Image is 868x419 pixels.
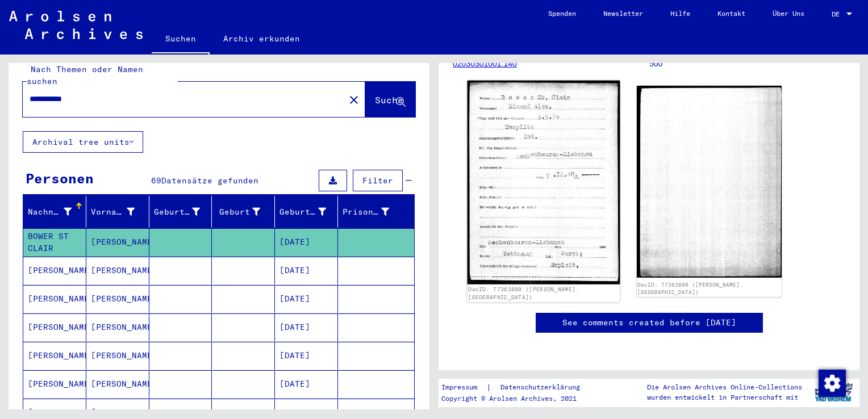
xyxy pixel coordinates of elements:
button: Clear [343,88,365,111]
img: Zustimmung ändern [819,370,846,397]
div: Geburt‏ [216,206,260,218]
mat-header-cell: Geburt‏ [212,196,275,228]
mat-icon: close [347,93,361,107]
img: Arolsen_neg.svg [9,11,143,39]
button: Suche [365,82,415,117]
img: 002.jpg [637,86,782,278]
div: | [441,382,594,393]
span: Suche [375,94,403,106]
div: Geburtsdatum [279,203,340,221]
mat-cell: [PERSON_NAME]. [86,228,149,256]
div: Geburtsdatum [279,206,326,218]
div: Prisoner # [343,203,403,221]
span: DE [832,10,844,18]
div: Geburt‏ [216,203,274,221]
img: yv_logo.png [812,378,855,407]
mat-header-cell: Geburtsname [149,196,212,228]
span: 69 [151,175,161,186]
mat-header-cell: Geburtsdatum [275,196,338,228]
mat-cell: [DATE] [275,257,338,284]
mat-header-cell: Vorname [86,196,149,228]
mat-cell: [PERSON_NAME] [86,342,149,370]
mat-label: Nach Themen oder Namen suchen [27,64,143,86]
mat-cell: [PERSON_NAME] [86,257,149,284]
p: wurden entwickelt in Partnerschaft mit [647,392,802,403]
p: Copyright © Arolsen Archives, 2021 [441,393,594,404]
a: Datenschutzerklärung [491,382,594,393]
mat-cell: [DATE] [275,370,338,398]
img: 001.jpg [468,81,620,284]
p: 500 [649,58,845,70]
button: Archival tree units [23,131,143,153]
div: Geburtsname [154,206,201,218]
mat-cell: [DATE] [275,342,338,370]
div: Geburtsname [154,203,215,221]
mat-cell: [PERSON_NAME] [23,257,86,284]
mat-cell: [PERSON_NAME] [23,285,86,313]
mat-header-cell: Nachname [23,196,86,228]
mat-cell: [PERSON_NAME] [23,370,86,398]
a: Archiv erkunden [210,25,314,52]
a: Impressum [441,382,486,393]
mat-cell: BOWER ST CLAIR [23,228,86,256]
a: DocID: 77363880 ([PERSON_NAME]. [GEOGRAPHIC_DATA]) [637,282,743,296]
div: Vorname [91,203,149,221]
mat-cell: [PERSON_NAME] [23,342,86,370]
div: Prisoner # [343,206,389,218]
span: Filter [362,175,393,186]
mat-cell: [DATE] [275,285,338,313]
button: Filter [353,170,403,191]
mat-cell: [PERSON_NAME] [86,313,149,341]
span: Datensätze gefunden [161,175,258,186]
a: DocID: 77363880 ([PERSON_NAME]. [GEOGRAPHIC_DATA]) [468,286,579,301]
mat-cell: [PERSON_NAME] [86,370,149,398]
p: Die Arolsen Archives Online-Collections [647,382,802,392]
a: 02030301001.140 [453,59,517,68]
a: See comments created before [DATE] [562,317,736,329]
mat-header-cell: Prisoner # [338,196,414,228]
mat-cell: [PERSON_NAME] [86,285,149,313]
mat-cell: [DATE] [275,313,338,341]
div: Nachname [28,206,72,218]
div: Nachname [28,203,86,221]
div: Vorname [91,206,135,218]
a: Suchen [152,25,210,55]
div: Personen [26,168,94,188]
mat-cell: [PERSON_NAME] [23,313,86,341]
mat-cell: [DATE] [275,228,338,256]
